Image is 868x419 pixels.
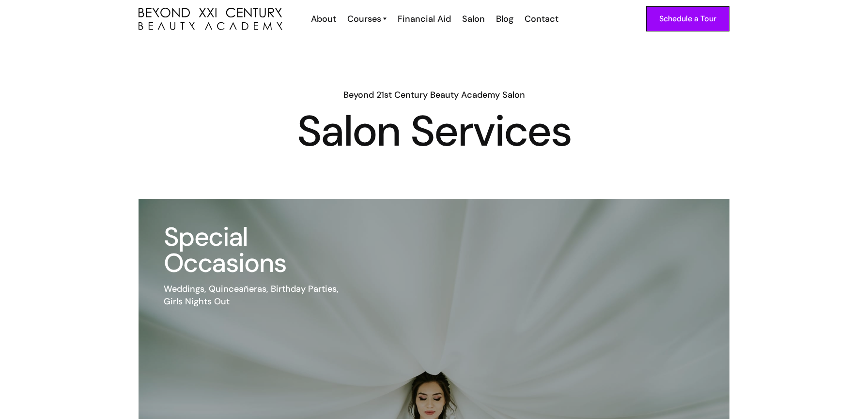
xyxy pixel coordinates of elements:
a: Salon [456,13,490,25]
div: About [311,13,336,25]
a: Blog [490,13,518,25]
h6: Beyond 21st Century Beauty Academy Salon [139,89,729,101]
div: Contact [525,13,558,25]
div: Schedule a Tour [659,13,716,25]
a: Courses [347,13,387,25]
a: Contact [518,13,563,25]
img: beyond 21st century beauty academy logo [139,8,282,30]
div: Financial Aid [398,13,451,25]
div: Courses [347,13,381,25]
a: Schedule a Tour [646,6,729,31]
a: home [139,8,282,30]
h3: Special Occasions [164,224,353,276]
a: About [305,13,341,25]
a: Financial Aid [391,13,456,25]
div: Blog [496,13,513,25]
h1: Salon Services [139,114,729,149]
div: Weddings, Quinceañeras, Birthday Parties, Girls Nights Out [164,283,353,308]
div: Salon [462,13,485,25]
